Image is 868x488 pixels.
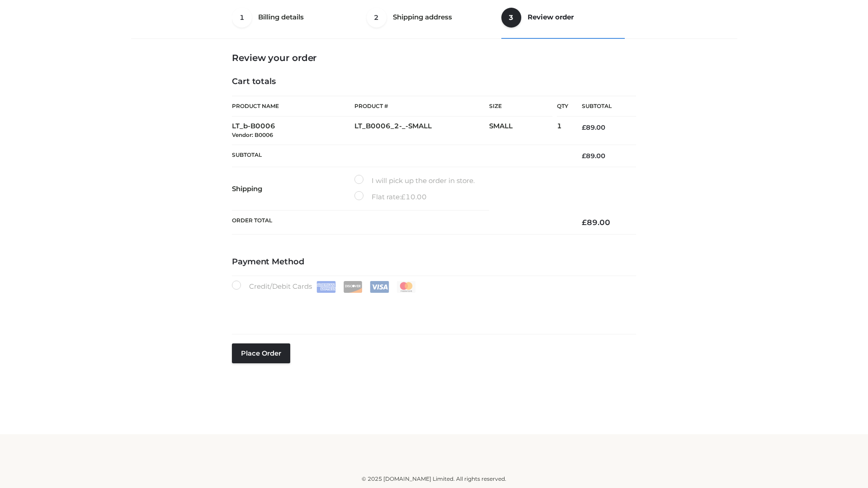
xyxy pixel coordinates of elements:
span: £ [582,152,586,160]
h4: Cart totals [232,77,636,87]
th: Subtotal [568,96,636,117]
div: © 2025 [DOMAIN_NAME] Limited. All rights reserved. [134,474,734,483]
h4: Payment Method [232,257,636,267]
label: Credit/Debit Cards [232,281,417,293]
td: 1 [557,117,568,145]
th: Product Name [232,96,354,117]
th: Size [489,96,552,117]
iframe: Secure payment input frame [230,291,634,324]
td: LT_B0006_2-_-SMALL [354,117,489,145]
th: Subtotal [232,145,568,167]
img: Discover [343,281,363,293]
button: Place order [232,343,290,363]
td: LT_b-B0006 [232,117,354,145]
img: Amex [316,281,336,293]
label: I will pick up the order in store. [354,175,475,187]
th: Shipping [232,167,354,211]
th: Qty [557,96,568,117]
bdi: 10.00 [401,192,427,201]
bdi: 89.00 [582,218,610,227]
bdi: 89.00 [582,123,605,131]
td: SMALL [489,117,557,145]
img: Mastercard [396,281,416,293]
span: £ [582,218,587,227]
span: £ [582,123,586,131]
label: Flat rate: [354,191,427,203]
img: Visa [370,281,389,293]
th: Product # [354,96,489,117]
h3: Review your order [232,52,636,63]
span: £ [401,192,406,201]
small: Vendor: B0006 [232,131,273,138]
bdi: 89.00 [582,152,605,160]
th: Order Total [232,211,568,235]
